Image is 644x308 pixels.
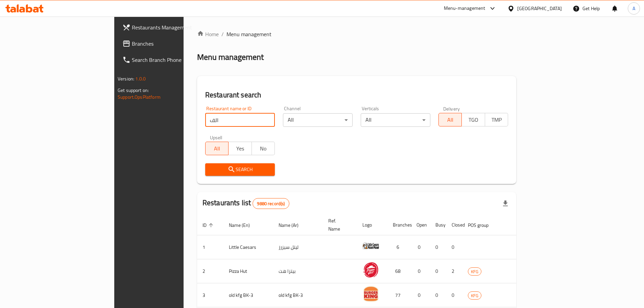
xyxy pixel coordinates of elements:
[411,283,430,307] td: 0
[411,259,430,283] td: 0
[252,142,275,155] button: No
[253,200,289,207] span: 9880 record(s)
[444,4,485,13] div: Menu-management
[223,259,273,283] td: Pizza Hut
[132,56,216,64] span: Search Branch Phone
[464,115,482,125] span: TGO
[468,221,497,229] span: POS group
[273,283,323,307] td: old kfg BK-3
[197,30,516,38] nav: breadcrumb
[208,144,226,153] span: All
[283,113,353,127] div: All
[446,235,462,259] td: 0
[226,30,271,38] span: Menu management
[488,115,505,125] span: TMP
[411,235,430,259] td: 0
[223,283,273,307] td: old kfg BK-3
[118,93,161,101] a: Support.OpsPlatform
[497,195,514,212] div: Export file
[442,115,459,125] span: All
[430,283,446,307] td: 0
[117,35,222,52] a: Branches
[446,283,462,307] td: 0
[223,235,273,259] td: Little Caesars
[633,5,635,12] span: A
[205,142,229,155] button: All
[117,52,222,68] a: Search Branch Phone
[205,163,275,176] button: Search
[468,292,481,300] span: KFG
[211,165,269,174] span: Search
[387,215,411,235] th: Branches
[118,74,134,83] span: Version:
[387,283,411,307] td: 77
[446,259,462,283] td: 2
[362,237,379,254] img: Little Caesars
[411,215,430,235] th: Open
[117,19,222,35] a: Restaurants Management
[517,5,562,12] div: [GEOGRAPHIC_DATA]
[485,113,508,126] button: TMP
[468,268,481,276] span: KFG
[229,221,259,229] span: Name (En)
[430,259,446,283] td: 0
[228,142,252,155] button: Yes
[118,86,149,95] span: Get support on:
[273,235,323,259] td: ليتل سيزرز
[438,113,462,126] button: All
[387,235,411,259] td: 6
[202,221,215,229] span: ID
[132,40,216,48] span: Branches
[210,135,222,140] label: Upsell
[279,221,307,229] span: Name (Ar)
[387,259,411,283] td: 68
[328,217,349,233] span: Ref. Name
[253,198,289,209] div: Total records count
[202,198,289,209] h2: Restaurants list
[362,261,379,278] img: Pizza Hut
[205,113,275,127] input: Search for restaurant name or ID..
[361,113,430,127] div: All
[205,90,508,100] h2: Restaurant search
[446,215,462,235] th: Closed
[362,285,379,302] img: old kfg BK-3
[273,259,323,283] td: بيتزا هت
[135,74,146,83] span: 1.0.0
[443,106,460,111] label: Delivery
[430,235,446,259] td: 0
[221,30,224,38] li: /
[197,52,264,63] h2: Menu management
[461,113,485,126] button: TGO
[357,215,387,235] th: Logo
[231,144,249,153] span: Yes
[132,23,216,31] span: Restaurants Management
[430,215,446,235] th: Busy
[255,144,272,153] span: No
